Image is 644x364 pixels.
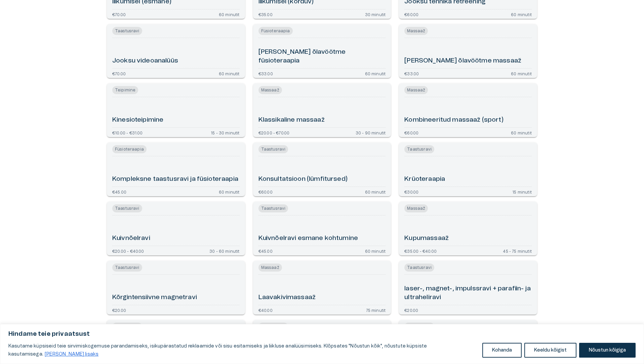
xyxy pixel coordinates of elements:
span: Taastusravi [112,204,142,212]
p: €20.00 [112,308,126,312]
span: Massaaž [404,86,428,94]
h6: Kuivnõelravi [112,234,150,243]
p: 30 minutit [365,12,386,16]
p: 15 - 30 minutit [211,130,240,134]
p: Hindame teie privaatsust [8,330,636,338]
p: 60 minutit [219,12,240,16]
span: Taastusravi [112,264,142,272]
h6: Klassikaline massaaž [258,116,325,125]
h6: Krüoteraapia [404,175,445,184]
p: €70.00 [112,71,126,75]
h6: Kuivnõelravi esmane kohtumine [258,234,358,243]
p: Kasutame küpsiseid teie sirvimiskogemuse parandamiseks, isikupärastatud reklaamide või sisu esita... [8,342,477,358]
p: 60 minutit [365,71,386,75]
p: €45.00 [258,249,273,253]
p: €60.00 [404,12,418,16]
span: Massaaž [258,86,282,94]
span: Taastusravi [112,27,142,35]
a: Open service booking details [399,143,537,196]
a: Open service booking details [399,24,537,78]
a: Open service booking details [253,24,391,78]
span: Füsioteraapia [258,27,293,35]
h6: Kompleksne taastusravi ja füsioteraapia [112,175,238,184]
p: €10.00 - €31.00 [112,130,143,134]
h6: Jooksu videoanalüüs [112,56,178,66]
span: Füsioteraapia [112,145,147,153]
span: Massaaž [404,204,428,212]
h6: Laavakivimassaaž [258,293,316,302]
span: Taastusravi [112,323,142,331]
span: Taastusravi [404,323,434,331]
p: €35.00 - €40.00 [404,249,437,253]
a: Open service booking details [107,261,245,315]
span: Taastusravi [258,323,288,331]
p: 60 minutit [219,190,240,194]
p: €70.00 [112,12,126,16]
p: 60 minutit [511,71,532,75]
p: €40.00 [258,308,273,312]
p: €33.00 [404,71,419,75]
p: 45 - 75 minutit [503,249,532,253]
p: 60 minutit [365,249,386,253]
span: Taastusravi [258,204,288,212]
a: Open service booking details [253,202,391,255]
h6: Konsultatsioon (lümfitursed) [258,175,348,184]
p: €33.00 [258,71,273,75]
button: Nõustun kõigiga [579,343,636,358]
p: 30 - 60 minutit [209,249,240,253]
p: €35.00 [258,12,273,16]
h6: Kõrgintensiivne magnetravi [112,293,197,302]
p: 60 minutit [365,190,386,194]
span: Massaaž [404,27,428,35]
span: Taastusravi [258,145,288,153]
h6: Kinesioteipimine [112,116,163,125]
p: 75 minutit [366,308,386,312]
p: 60 minutit [511,12,532,16]
h6: [PERSON_NAME] õlavöötme massaaž [404,56,521,66]
span: Teipimine [112,86,138,94]
p: €60.00 [258,190,273,194]
a: Open service booking details [107,24,245,78]
h6: Kombineeritud massaaž (sport) [404,116,503,125]
span: Taastusravi [404,145,434,153]
p: 15 minutit [512,190,532,194]
a: Open service booking details [399,261,537,315]
a: Open service booking details [107,143,245,196]
span: Taastusravi [404,264,434,272]
a: Open service booking details [399,83,537,137]
p: 30 - 90 minutit [356,130,386,134]
h6: laser-, magnet-, impulssravi + parafiin- ja ultraheliravi [404,284,532,302]
a: Open service booking details [253,143,391,196]
a: Loe lisaks [44,352,99,357]
p: €60.00 [404,130,418,134]
h6: Kupumassaaž [404,234,449,243]
p: 60 minutit [219,71,240,75]
a: Open service booking details [253,261,391,315]
p: €20.00 [404,308,418,312]
button: Kohanda [482,343,522,358]
span: Massaaž [258,264,282,272]
button: Keeldu kõigist [524,343,576,358]
p: €20.00 - €70.00 [258,130,290,134]
p: 60 minutit [511,130,532,134]
p: €45.00 [112,190,126,194]
p: €20.00 - €40.00 [112,249,144,253]
h6: [PERSON_NAME] õlavöötme füsioteraapia [258,48,386,66]
span: Help [34,5,44,11]
p: €30.00 [404,190,418,194]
